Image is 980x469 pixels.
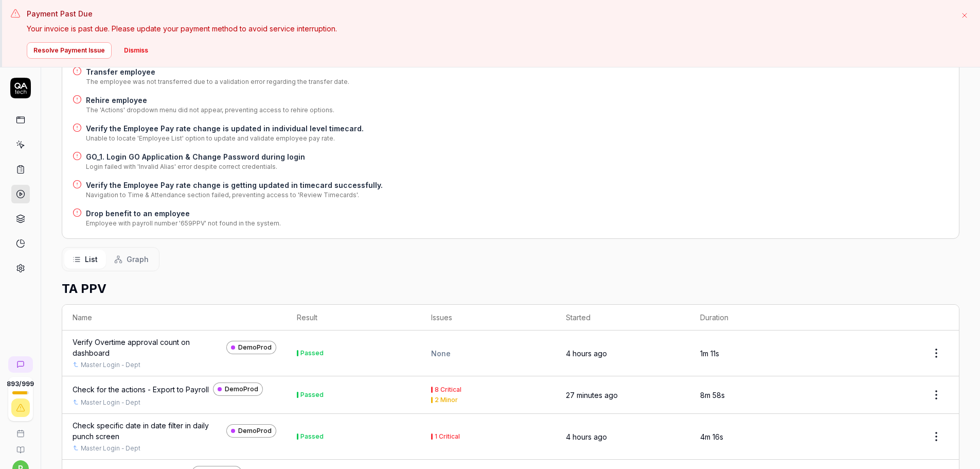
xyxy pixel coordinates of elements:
[81,444,140,453] a: Master Login - Dept
[566,432,607,441] time: 4 hours ago
[86,180,383,190] a: Verify the Employee Pay rate change is getting updated in timecard successfully.
[127,254,149,265] span: Graph
[213,383,263,396] a: DemoProd
[27,42,112,59] button: Resolve Payment Issue
[700,391,725,399] time: 8m 58s
[62,280,959,298] h2: TA PPV
[73,337,222,358] a: Verify Overtime approval count on dashboard
[556,305,690,331] th: Started
[86,208,281,219] a: Drop benefit to an employee
[435,397,458,403] div: 2 Minor
[86,151,305,162] a: GO_1. Login GO Application & Change Password during login
[73,420,222,442] a: Check specific date in date filter in daily punch screen
[86,219,281,228] div: Employee with payroll number '659PPV' not found in the system.
[300,392,324,398] div: Passed
[287,305,421,331] th: Result
[435,387,461,393] div: 8 Critical
[62,305,287,331] th: Name
[106,250,157,269] button: Graph
[85,254,98,265] span: List
[700,349,719,358] time: 1m 11s
[225,385,258,394] span: DemoProd
[86,162,305,171] div: Login failed with 'Invalid Alias' error despite correct credentials.
[27,23,951,34] p: Your invoice is past due. Please update your payment method to avoid service interruption.
[81,398,140,407] a: Master Login - Dept
[118,42,154,59] button: Dismiss
[431,348,545,359] div: None
[86,134,364,143] div: Unable to locate 'Employee List' option to update and validate employee pay rate.
[700,432,723,441] time: 4m 16s
[566,349,607,358] time: 4 hours ago
[226,424,276,438] a: DemoProd
[226,341,276,354] a: DemoProd
[86,123,364,134] a: Verify the Employee Pay rate change is updated in individual level timecard.
[27,8,951,19] h3: Payment Past Due
[86,190,383,200] div: Navigation to Time & Attendance section failed, preventing access to 'Review Timecards'.
[238,426,272,436] span: DemoProd
[86,66,349,77] a: Transfer employee
[566,391,618,399] time: 27 minutes ago
[435,433,460,440] div: 1 Critical
[300,350,324,356] div: Passed
[4,438,37,454] a: Documentation
[86,95,334,106] a: Rehire employee
[8,356,33,373] a: New conversation
[300,433,324,440] div: Passed
[421,305,555,331] th: Issues
[238,343,272,352] span: DemoProd
[81,360,140,370] a: Master Login - Dept
[86,106,334,115] div: The 'Actions' dropdown menu did not appear, preventing access to rehire options.
[690,305,824,331] th: Duration
[7,381,34,387] span: 893 / 999
[4,421,37,438] a: Book a call with us
[73,384,209,395] a: Check for the actions - Export to Payroll
[86,77,349,86] div: The employee was not transferred due to a validation error regarding the transfer date.
[64,250,106,269] button: List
